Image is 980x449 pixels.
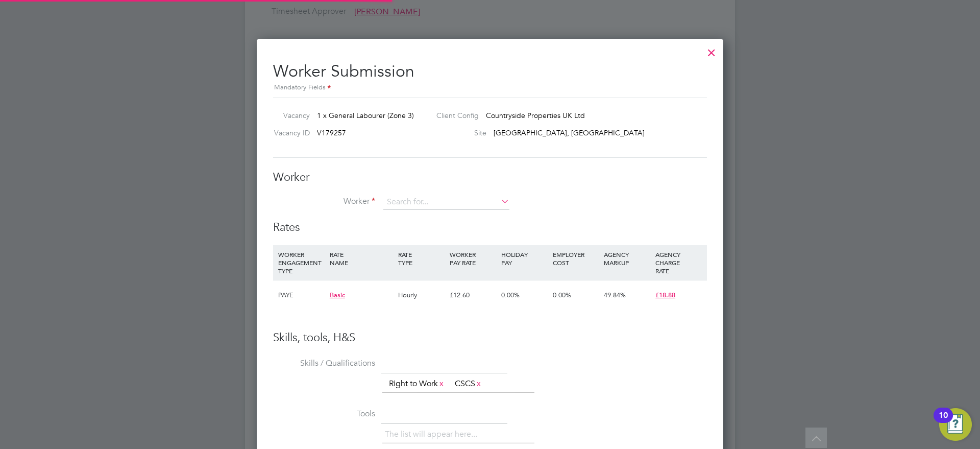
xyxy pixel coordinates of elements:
span: 0.00% [501,291,520,299]
span: £18.88 [655,291,675,299]
div: HOLIDAY PAY [499,245,550,272]
button: Open Resource Center, 10 new notifications [939,408,972,441]
h3: Worker [273,170,707,185]
div: Hourly [396,280,447,310]
span: Basic [330,291,345,299]
div: AGENCY CHARGE RATE [653,245,704,280]
a: x [475,377,482,390]
div: RATE TYPE [396,245,447,272]
span: V179257 [317,128,346,137]
label: Skills / Qualifications [273,358,375,369]
h3: Rates [273,220,707,235]
label: Tools [273,409,375,419]
div: 10 [939,415,948,429]
div: WORKER ENGAGEMENT TYPE [276,245,327,280]
div: PAYE [276,280,327,310]
span: 1 x General Labourer (Zone 3) [317,111,414,120]
div: EMPLOYER COST [550,245,602,272]
span: 0.00% [553,291,571,299]
div: AGENCY MARKUP [601,245,653,272]
input: Search for... [383,195,509,210]
a: x [438,377,445,390]
div: £12.60 [447,280,499,310]
div: RATE NAME [327,245,396,272]
span: [GEOGRAPHIC_DATA], [GEOGRAPHIC_DATA] [494,128,645,137]
div: Mandatory Fields [273,82,707,93]
h3: Skills, tools, H&S [273,330,707,345]
label: Worker [273,196,375,207]
li: The list will appear here... [385,428,481,441]
span: 49.84% [604,291,626,299]
span: Countryside Properties UK Ltd [486,111,585,120]
label: Vacancy [269,111,310,120]
div: WORKER PAY RATE [447,245,499,272]
label: Vacancy ID [269,128,310,137]
li: CSCS [451,377,486,391]
label: Site [428,128,486,137]
li: Right to Work [385,377,449,391]
label: Client Config [428,111,479,120]
h2: Worker Submission [273,53,707,93]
